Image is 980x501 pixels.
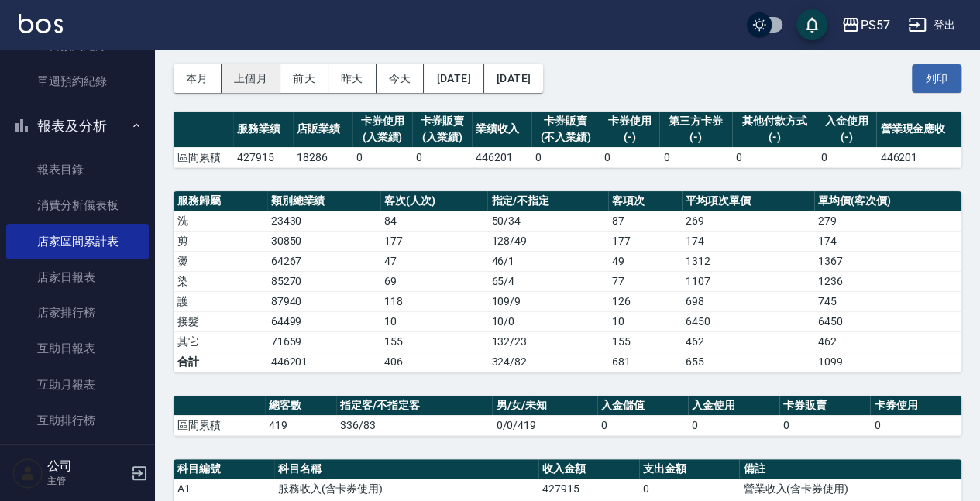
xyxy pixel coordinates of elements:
[472,147,531,167] td: 446201
[267,211,380,231] td: 23430
[352,147,412,167] td: 0
[659,147,731,167] td: 0
[870,415,961,435] td: 0
[174,415,265,435] td: 區間累積
[487,311,607,331] td: 10 / 0
[608,331,682,352] td: 155
[608,311,682,331] td: 10
[492,415,597,435] td: 0/0/419
[380,251,488,271] td: 47
[328,64,377,93] button: 昨天
[267,352,380,372] td: 446201
[739,459,961,479] th: 備註
[779,396,871,416] th: 卡券販賣
[174,352,267,372] td: 合計
[380,291,488,311] td: 118
[174,64,222,93] button: 本月
[174,479,274,499] td: A1
[6,438,149,474] a: 互助點數明細
[608,352,682,372] td: 681
[293,147,352,167] td: 18286
[424,64,483,93] button: [DATE]
[174,147,233,167] td: 區間累積
[682,271,815,291] td: 1107
[796,9,827,40] button: save
[600,147,659,167] td: 0
[814,251,961,271] td: 1367
[487,211,607,231] td: 50 / 34
[267,251,380,271] td: 64267
[902,11,961,39] button: 登出
[12,458,43,489] img: Person
[535,129,597,146] div: (不入業績)
[814,211,961,231] td: 279
[682,311,815,331] td: 6450
[608,231,682,251] td: 177
[6,187,149,223] a: 消費分析儀表板
[267,331,380,352] td: 71659
[222,64,280,93] button: 上個月
[492,396,597,416] th: 男/女/未知
[412,147,472,167] td: 0
[487,231,607,251] td: 128 / 49
[377,64,425,93] button: 今天
[174,396,961,436] table: a dense table
[380,211,488,231] td: 84
[814,311,961,331] td: 6450
[233,147,293,167] td: 427915
[174,211,267,231] td: 洗
[267,291,380,311] td: 87940
[380,311,488,331] td: 10
[6,259,149,295] a: 店家日報表
[265,415,337,435] td: 419
[487,251,607,271] td: 46 / 1
[47,458,126,474] h5: 公司
[820,113,872,129] div: 入金使用
[487,271,607,291] td: 65 / 4
[174,311,267,331] td: 接髮
[174,291,267,311] td: 護
[380,352,488,372] td: 406
[682,231,815,251] td: 174
[6,63,149,99] a: 單週預約紀錄
[538,459,639,479] th: 收入金額
[274,459,538,479] th: 科目名稱
[174,271,267,291] td: 染
[876,147,961,167] td: 446201
[682,251,815,271] td: 1312
[814,291,961,311] td: 745
[274,479,538,499] td: 服務收入(含卡券使用)
[472,112,531,148] th: 業績收入
[736,129,813,146] div: (-)
[912,64,961,93] button: 列印
[535,113,597,129] div: 卡券販賣
[293,112,352,148] th: 店販業績
[265,396,337,416] th: 總客數
[280,64,328,93] button: 前天
[19,14,63,33] img: Logo
[174,251,267,271] td: 燙
[814,352,961,372] td: 1099
[597,415,689,435] td: 0
[682,291,815,311] td: 698
[639,459,740,479] th: 支出金額
[732,147,817,167] td: 0
[47,474,126,488] p: 主管
[663,129,727,146] div: (-)
[688,415,779,435] td: 0
[6,331,149,366] a: 互助日報表
[380,271,488,291] td: 69
[603,113,655,129] div: 卡券使用
[682,331,815,352] td: 462
[682,352,815,372] td: 655
[860,15,889,35] div: PS57
[608,211,682,231] td: 87
[814,231,961,251] td: 174
[817,147,876,167] td: 0
[487,191,607,211] th: 指定/不指定
[608,271,682,291] td: 77
[336,415,492,435] td: 336/83
[484,64,543,93] button: [DATE]
[603,129,655,146] div: (-)
[233,112,293,148] th: 服務業績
